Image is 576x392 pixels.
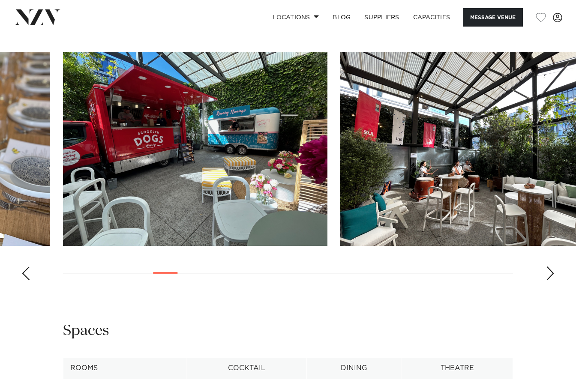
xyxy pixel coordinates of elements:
[63,52,327,246] swiper-slide: 7 / 30
[406,8,457,27] a: Capacities
[402,358,513,379] th: Theatre
[326,8,357,27] a: BLOG
[63,321,109,341] h2: Spaces
[14,9,60,25] img: nzv-logo.png
[266,8,326,27] a: Locations
[357,8,406,27] a: SUPPLIERS
[186,358,306,379] th: Cocktail
[306,358,402,379] th: Dining
[63,358,186,379] th: Rooms
[463,8,523,27] button: Message Venue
